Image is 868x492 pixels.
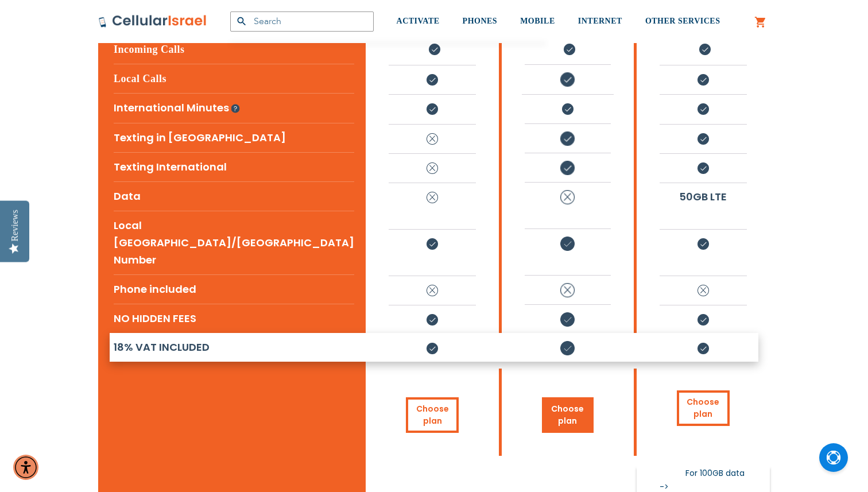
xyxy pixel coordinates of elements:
[114,333,354,362] li: 18% VAT INCLUDED
[463,17,498,25] span: PHONES
[10,210,20,241] div: Reviews
[677,390,730,426] a: Choose plan
[542,397,593,433] a: Choose plan
[114,152,354,181] li: Texting International
[114,123,354,152] li: Texting in [GEOGRAPHIC_DATA]
[520,17,555,25] span: MOBILE
[230,11,374,32] input: Search
[660,183,747,210] li: 50GB LTE
[114,211,354,274] li: Local [GEOGRAPHIC_DATA]/[GEOGRAPHIC_DATA] Number
[114,274,354,304] li: Phone included
[114,181,354,211] li: Data
[578,17,622,25] span: INTERNET
[114,304,354,333] li: NO HIDDEN FEES
[231,96,240,122] img: q-icon.svg
[98,14,207,28] img: Cellular Israel Logo
[114,34,354,64] h5: Incoming Calls
[114,64,354,93] h5: Local Calls
[406,397,459,433] a: Choose plan
[13,455,38,480] div: Accessibility Menu
[397,17,440,25] span: ACTIVATE
[645,17,720,25] span: OTHER SERVICES
[114,93,354,123] li: International Minutes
